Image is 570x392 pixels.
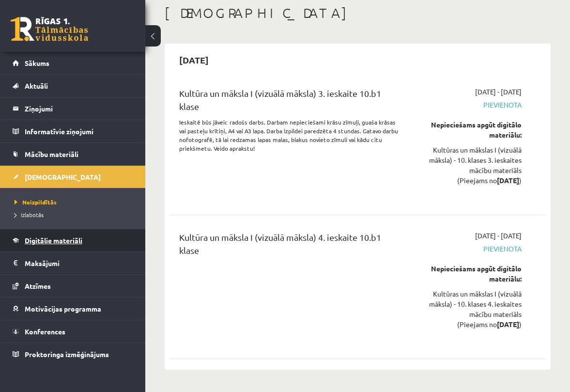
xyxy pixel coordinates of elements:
[169,48,218,71] h2: [DATE]
[11,17,88,41] a: Rīgas 1. Tālmācības vidusskola
[417,120,522,140] div: Nepieciešams apgūt digitālo materiālu:
[13,275,133,297] a: Atzīmes
[475,87,522,97] span: [DATE] - [DATE]
[25,282,51,290] span: Atzīmes
[25,304,101,313] span: Motivācijas programma
[13,298,133,320] a: Motivācijas programma
[417,100,522,110] span: Pievienota
[25,81,48,90] span: Aktuāli
[25,350,109,359] span: Proktoringa izmēģinājums
[417,264,522,284] div: Nepieciešams apgūt digitālo materiālu:
[13,143,133,165] a: Mācību materiāli
[417,289,522,329] div: Kultūras un mākslas I (vizuālā māksla) - 10. klases 4. ieskaites mācību materiāls (Pieejams no )
[15,198,136,206] a: Neizpildītās
[15,211,44,219] span: Izlabotās
[25,236,82,245] span: Digitālie materiāli
[13,75,133,97] a: Aktuāli
[15,198,57,206] span: Neizpildītās
[25,59,49,67] span: Sākums
[417,244,522,254] span: Pievienota
[179,118,402,153] p: Ieskaitē būs jāveic radošs darbs. Darbam nepieciešami krāsu zīmuļi, guaša krāsas vai pasteļu krīt...
[25,252,133,274] legend: Maksājumi
[165,5,551,21] h1: [DEMOGRAPHIC_DATA]
[13,320,133,343] a: Konferences
[25,150,78,158] span: Mācību materiāli
[25,97,133,120] legend: Ziņojumi
[15,210,136,219] a: Izlabotās
[25,172,101,181] span: [DEMOGRAPHIC_DATA]
[25,120,133,142] legend: Informatīvie ziņojumi
[179,231,402,262] div: Kultūra un māksla I (vizuālā māksla) 4. ieskaite 10.b1 klase
[13,97,133,120] a: Ziņojumi
[13,343,133,365] a: Proktoringa izmēģinājums
[417,145,522,186] div: Kultūras un mākslas I (vizuālā māksla) - 10. klases 3. ieskaites mācību materiāls (Pieejams no )
[13,52,133,74] a: Sākums
[13,229,133,251] a: Digitālie materiāli
[497,176,519,185] strong: [DATE]
[13,166,133,188] a: [DEMOGRAPHIC_DATA]
[497,320,519,329] strong: [DATE]
[13,252,133,274] a: Maksājumi
[13,120,133,142] a: Informatīvie ziņojumi
[179,87,402,118] div: Kultūra un māksla I (vizuālā māksla) 3. ieskaite 10.b1 klase
[25,327,65,336] span: Konferences
[475,231,522,241] span: [DATE] - [DATE]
